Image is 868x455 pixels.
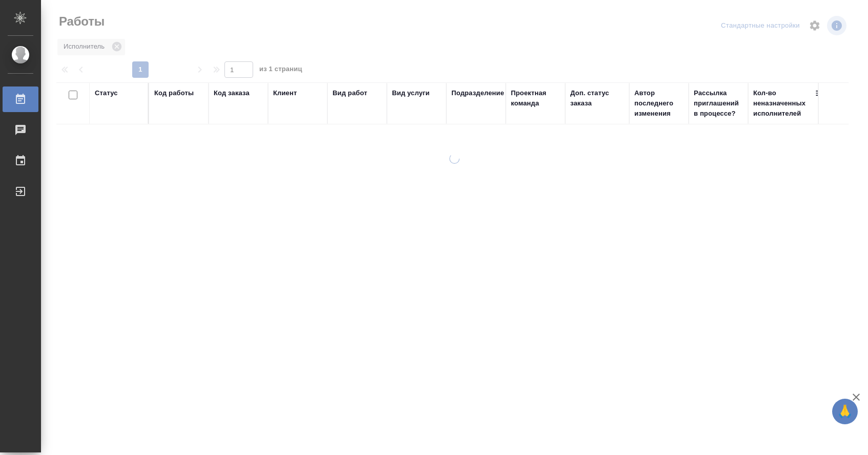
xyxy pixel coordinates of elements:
[333,88,367,98] div: Вид работ
[694,88,743,119] div: Рассылка приглашений в процессе?
[832,399,858,424] button: 🙏
[570,88,624,109] div: Доп. статус заказа
[634,88,684,119] div: Автор последнего изменения
[392,88,430,98] div: Вид услуги
[273,88,297,98] div: Клиент
[836,401,854,422] span: 🙏
[753,88,815,119] div: Кол-во неназначенных исполнителей
[511,88,560,109] div: Проектная команда
[95,88,118,98] div: Статус
[154,88,194,98] div: Код работы
[451,88,504,98] div: Подразделение
[214,88,250,98] div: Код заказа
